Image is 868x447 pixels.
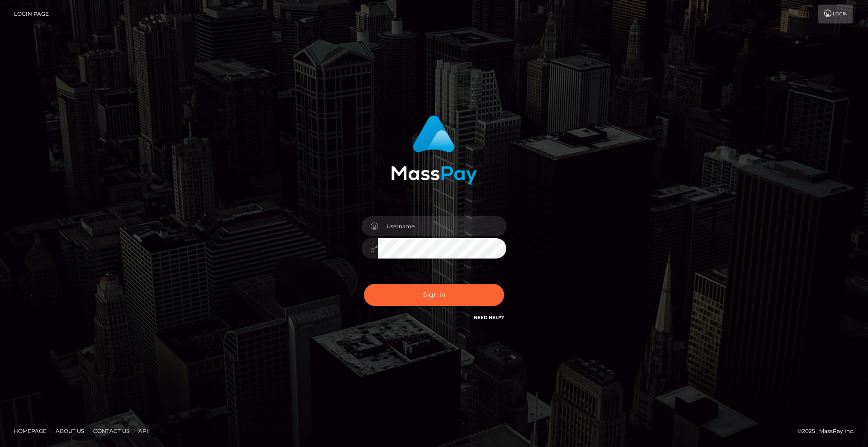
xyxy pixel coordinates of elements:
[90,424,133,438] a: Contact Us
[135,424,152,438] a: API
[818,5,853,24] a: Login
[474,315,504,320] a: Need Help?
[52,424,88,438] a: About Us
[364,284,504,306] button: Sign in
[797,426,861,436] div: © 2025 , MassPay Inc.
[378,216,506,236] input: Username...
[14,5,49,24] a: Login Page
[391,115,477,184] img: MassPay Login
[10,424,50,438] a: Homepage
